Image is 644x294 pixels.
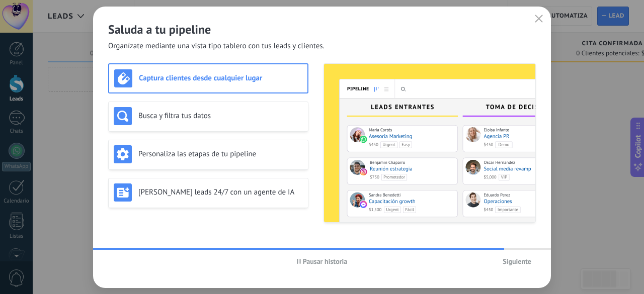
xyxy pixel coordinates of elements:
[503,258,531,265] span: Siguiente
[138,149,303,159] h3: Personaliza las etapas de tu pipeline
[138,111,303,121] h3: Busca y filtra tus datos
[303,258,348,265] span: Pausar historia
[108,22,536,37] h2: Saluda a tu pipeline
[139,73,302,83] h3: Captura clientes desde cualquier lugar
[498,254,536,269] button: Siguiente
[292,254,352,269] button: Pausar historia
[138,187,303,197] h3: [PERSON_NAME] leads 24/7 con un agente de IA
[108,41,325,51] span: Organízate mediante una vista tipo tablero con tus leads y clientes.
